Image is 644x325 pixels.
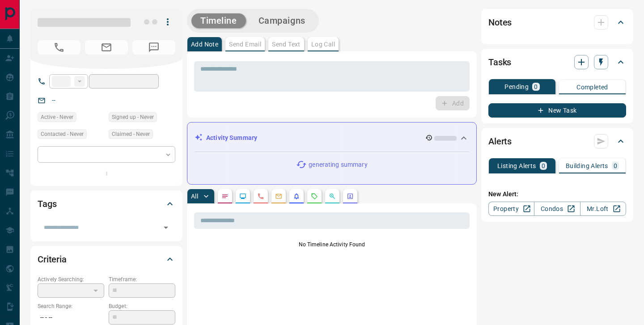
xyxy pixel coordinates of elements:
span: Contacted - Never [41,130,84,139]
button: Open [160,221,172,234]
h2: Notes [488,15,512,30]
svg: Emails [275,193,282,200]
p: -- - -- [38,310,104,325]
p: 0 [614,163,617,169]
p: Add Note [191,41,218,47]
p: Activity Summary [206,133,257,143]
span: No Email [85,40,128,55]
svg: Notes [221,193,229,200]
h2: Tags [38,197,56,211]
svg: Calls [257,193,264,200]
svg: Opportunities [329,193,336,200]
svg: Lead Browsing Activity [239,193,246,200]
p: All [191,193,198,199]
svg: Requests [311,193,318,200]
a: -- [52,97,55,104]
p: New Alert: [488,190,626,199]
p: Pending [504,84,529,90]
div: Criteria [38,249,175,270]
p: Completed [576,84,608,90]
button: Timeline [191,13,246,28]
button: New Task [488,103,626,118]
p: Building Alerts [566,163,608,169]
div: Tasks [488,51,626,73]
span: No Number [132,40,175,55]
p: Listing Alerts [497,163,536,169]
svg: Listing Alerts [293,193,300,200]
a: Mr.Loft [580,202,626,216]
a: Condos [534,202,580,216]
p: 0 [534,84,538,90]
span: No Number [38,40,80,55]
p: Actively Searching: [38,275,104,283]
div: Notes [488,12,626,33]
p: Search Range: [38,302,104,310]
p: generating summary [309,160,367,169]
span: Signed up - Never [112,113,154,122]
div: Activity Summary [195,130,469,146]
div: Alerts [488,131,626,152]
div: Tags [38,193,175,215]
span: Active - Never [41,113,73,122]
h2: Alerts [488,134,512,148]
button: Campaigns [250,13,314,28]
h2: Tasks [488,55,511,69]
p: No Timeline Activity Found [194,241,470,249]
p: Budget: [109,302,175,310]
p: 0 [542,163,545,169]
a: Property [488,202,534,216]
p: Timeframe: [109,275,175,283]
span: Claimed - Never [112,130,150,139]
h2: Criteria [38,252,67,266]
svg: Agent Actions [347,193,354,200]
